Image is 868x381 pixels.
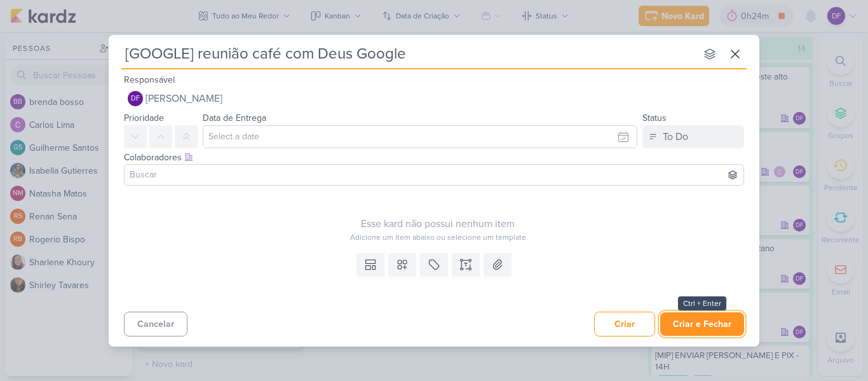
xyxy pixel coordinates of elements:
button: Criar [594,312,655,336]
input: Kard Sem Título [121,43,696,66]
input: Buscar [127,167,741,183]
div: Adicione um item abaixo ou selecione um template [124,232,752,243]
label: Status [642,113,667,123]
label: Prioridade [124,113,164,123]
button: DF [PERSON_NAME] [124,87,744,110]
div: Colaboradores [124,151,744,164]
div: Diego Freitas [128,91,143,106]
label: Responsável [124,74,175,85]
div: To Do [663,129,688,144]
label: Data de Entrega [203,113,266,123]
p: DF [131,95,140,102]
button: To Do [642,125,744,148]
button: Criar e Fechar [660,312,744,336]
button: Cancelar [124,312,187,336]
div: Esse kard não possui nenhum item [124,216,752,232]
input: Select a date [203,125,637,148]
div: Ctrl + Enter [678,296,726,310]
span: [PERSON_NAME] [146,91,222,106]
